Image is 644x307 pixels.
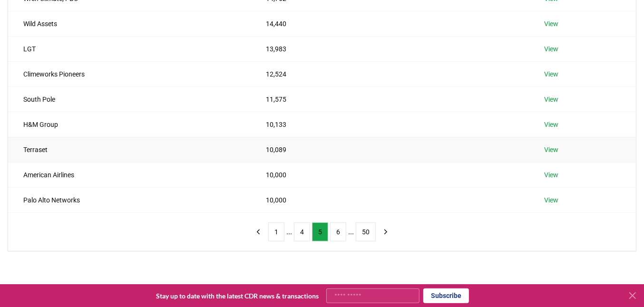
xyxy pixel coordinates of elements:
[544,145,558,154] a: View
[544,19,558,29] a: View
[251,36,529,61] td: 13,983
[251,162,529,187] td: 10,000
[8,86,251,112] td: South Pole
[251,137,529,162] td: 10,089
[544,69,558,79] a: View
[544,44,558,54] a: View
[8,187,251,212] td: Palo Alto Networks
[8,11,251,36] td: Wild Assets
[251,11,529,36] td: 14,440
[251,112,529,137] td: 10,133
[251,187,529,212] td: 10,000
[330,222,346,241] button: 6
[8,112,251,137] td: H&M Group
[348,226,354,238] li: ...
[544,95,558,104] a: View
[356,222,376,241] button: 50
[544,195,558,205] a: View
[251,86,529,112] td: 11,575
[294,222,310,241] button: 4
[8,162,251,187] td: American Airlines
[268,222,284,241] button: 1
[8,36,251,61] td: LGT
[251,61,529,86] td: 12,524
[8,61,251,86] td: Climeworks Pioneers
[286,226,292,238] li: ...
[250,222,266,241] button: previous page
[378,222,394,241] button: next page
[544,170,558,180] a: View
[544,120,558,129] a: View
[312,222,328,241] button: 5
[8,137,251,162] td: Terraset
